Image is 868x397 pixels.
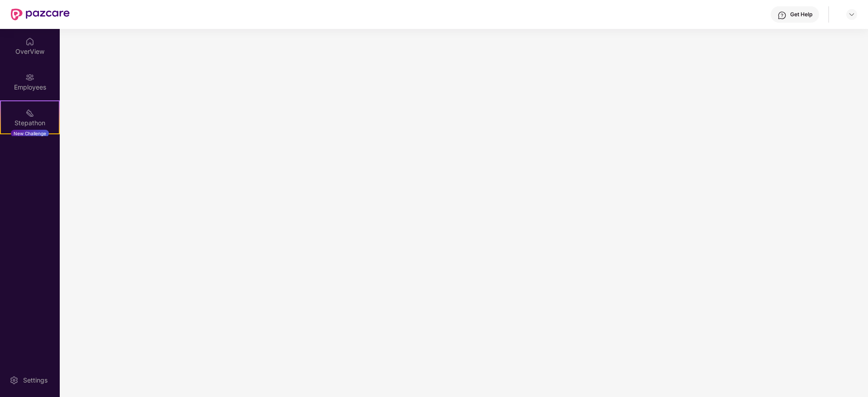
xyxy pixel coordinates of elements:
[1,118,59,128] div: Stepathon
[25,109,34,118] img: svg+xml;base64,PHN2ZyB4bWxucz0iaHR0cDovL3d3dy53My5vcmcvMjAwMC9zdmciIHdpZHRoPSIyMSIgaGVpZ2h0PSIyMC...
[848,11,855,18] img: svg+xml;base64,PHN2ZyBpZD0iRHJvcGRvd24tMzJ4MzIiIHhtbG5zPSJodHRwOi8vd3d3LnczLm9yZy8yMDAwL3N2ZyIgd2...
[25,73,34,82] img: svg+xml;base64,PHN2ZyBpZD0iRW1wbG95ZWVzIiB4bWxucz0iaHR0cDovL3d3dy53My5vcmcvMjAwMC9zdmciIHdpZHRoPS...
[25,37,34,46] img: svg+xml;base64,PHN2ZyBpZD0iSG9tZSIgeG1sbnM9Imh0dHA6Ly93d3cudzMub3JnLzIwMDAvc3ZnIiB3aWR0aD0iMjAiIG...
[777,11,787,20] img: svg+xml;base64,PHN2ZyBpZD0iSGVscC0zMngzMiIgeG1sbnM9Imh0dHA6Ly93d3cudzMub3JnLzIwMDAvc3ZnIiB3aWR0aD...
[10,376,19,385] img: svg+xml;base64,PHN2ZyBpZD0iU2V0dGluZy0yMHgyMCIgeG1sbnM9Imh0dHA6Ly93d3cudzMub3JnLzIwMDAvc3ZnIiB3aW...
[20,376,50,385] div: Settings
[790,11,812,18] div: Get Help
[11,9,70,20] img: New Pazcare Logo
[11,130,49,137] div: New Challenge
